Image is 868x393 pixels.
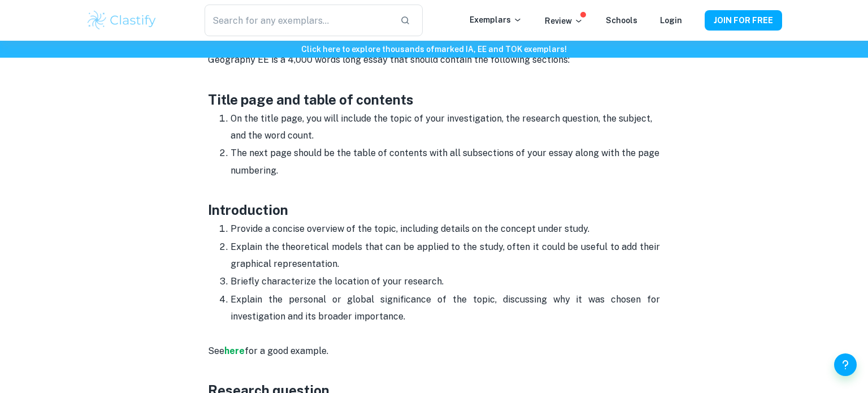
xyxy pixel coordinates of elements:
[86,9,158,32] img: Clastify logo
[231,291,660,326] p: Explain the personal or global significance of the topic, discussing why it was chosen for invest...
[834,353,857,376] button: Help and Feedback
[205,5,391,36] input: Search for any exemplars...
[231,145,660,179] p: The next page should be the table of contents with all subsections of your essay along with the p...
[705,10,782,31] button: JOIN FOR FREE
[224,346,245,356] a: here
[231,110,660,145] p: On the title page, you will include the topic of your investigation, the research question, the s...
[660,16,682,25] a: Login
[545,15,583,27] p: Review
[208,179,660,220] h3: Introduction
[470,14,522,26] p: Exemplars
[231,239,660,273] p: Explain the theoretical models that can be applied to the study, often it could be useful to add ...
[2,43,866,55] h6: Click here to explore thousands of marked IA, EE and TOK exemplars !
[231,221,660,237] p: Provide a concise overview of the topic, including details on the concept under study.
[606,16,637,25] a: Schools
[208,69,660,110] h3: Title page and table of contents
[208,326,660,360] p: See for a good example.
[231,273,660,290] p: Briefly characterize the location of your research.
